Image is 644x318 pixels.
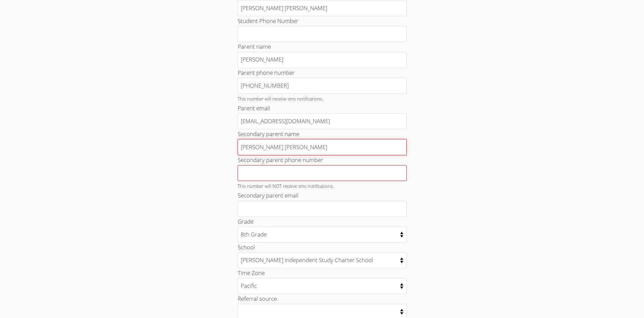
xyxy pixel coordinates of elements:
[238,218,254,225] label: Grade
[238,295,277,302] label: Referral source
[238,69,295,76] label: Parent phone number
[238,191,299,199] label: Secondary parent email
[238,104,270,112] label: Parent email
[238,243,255,251] label: School
[238,95,323,102] small: This number will receive sms notifications.
[238,269,265,277] label: Time Zone
[238,17,299,25] label: Student Phone Number
[238,43,271,50] label: Parent name
[238,130,299,138] label: Secondary parent name
[238,156,323,164] label: Secondary parent phone number
[238,183,334,189] small: This number will NOT receive sms notifications.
